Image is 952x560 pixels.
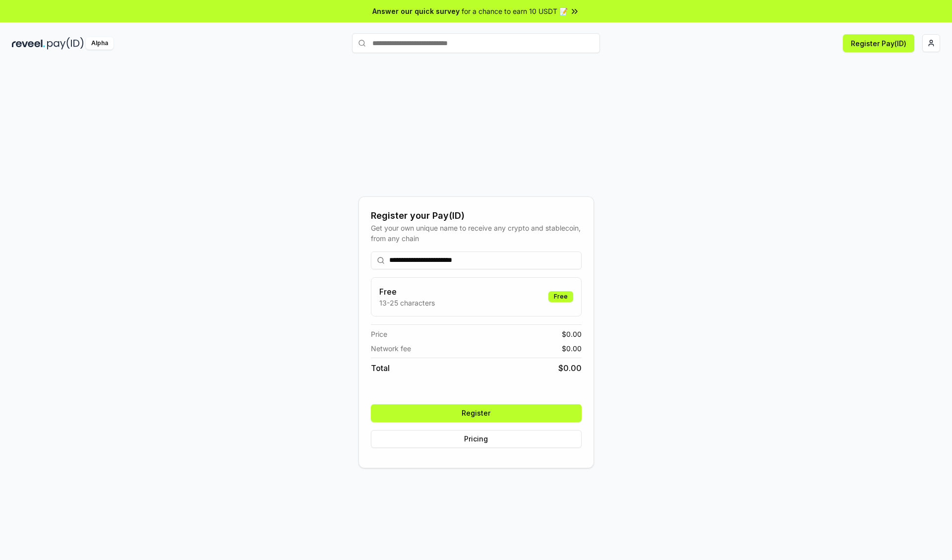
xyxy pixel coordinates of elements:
[371,223,582,244] div: Get your own unique name to receive any crypto and stablecoin, from any chain
[372,6,460,16] span: Answer our quick survey
[371,329,387,339] span: Price
[562,343,582,354] span: $ 0.00
[86,37,114,50] div: Alpha
[371,343,411,354] span: Network fee
[548,291,573,302] div: Free
[12,37,45,50] img: reveel_dark
[371,209,582,223] div: Register your Pay(ID)
[371,404,582,422] button: Register
[462,6,568,16] span: for a chance to earn 10 USDT 📝
[371,430,582,448] button: Pricing
[379,298,435,308] p: 13-25 characters
[371,362,390,374] span: Total
[47,37,84,50] img: pay_id
[843,34,914,52] button: Register Pay(ID)
[562,329,582,339] span: $ 0.00
[379,286,435,298] h3: Free
[558,362,582,374] span: $ 0.00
